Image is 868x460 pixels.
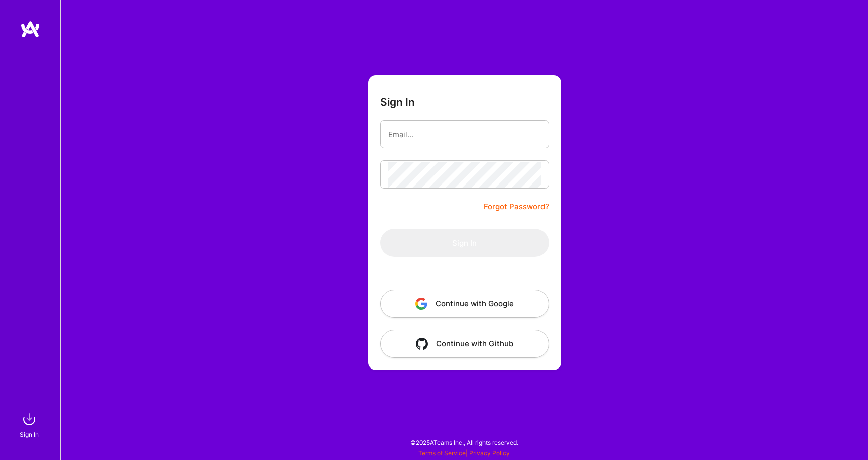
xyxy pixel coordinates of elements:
[380,290,549,318] button: Continue with Google
[388,122,541,147] input: Email...
[20,20,40,38] img: logo
[418,449,510,457] span: |
[418,449,466,457] a: Terms of Service
[415,298,427,310] img: icon
[469,449,510,457] a: Privacy Policy
[416,338,428,350] img: icon
[60,430,868,455] div: © 2025 ATeams Inc., All rights reserved.
[484,201,549,213] a: Forgot Password?
[380,330,549,358] button: Continue with Github
[19,409,39,429] img: sign in
[21,409,39,440] a: sign inSign In
[380,229,549,257] button: Sign In
[380,96,415,108] h3: Sign In
[20,429,39,440] div: Sign In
